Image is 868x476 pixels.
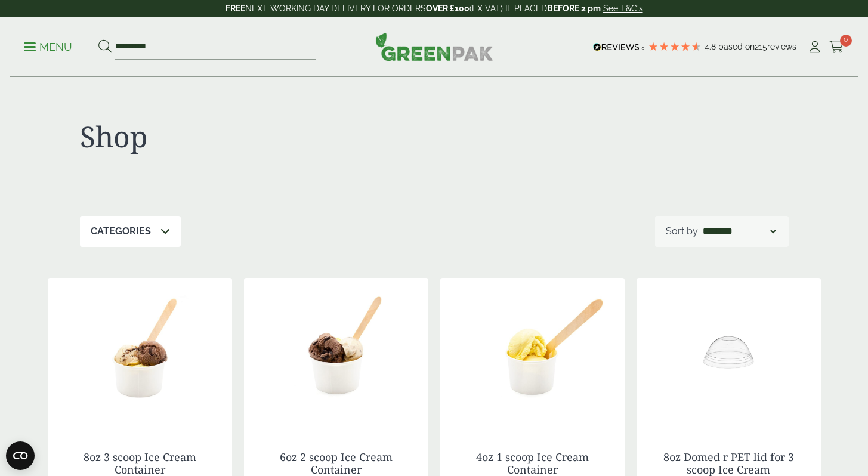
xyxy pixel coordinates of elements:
[440,278,625,427] img: 4oz 1 Scoop Ice Cream Container with Ice Cream
[426,4,469,13] strong: OVER £100
[807,41,822,53] i: My Account
[755,42,767,51] span: 215
[547,4,601,13] strong: BEFORE 2 pm
[593,43,645,51] img: REVIEWS.io
[840,35,852,47] span: 0
[648,41,702,52] div: 4.79 Stars
[244,278,428,427] img: 6oz 2 Scoop Ice Cream Container with Ice Cream
[24,40,72,54] p: Menu
[767,42,796,51] span: reviews
[829,41,844,53] i: Cart
[718,42,755,51] span: Based on
[48,278,232,427] img: 8oz 3 Scoop Ice Cream Container with Ice Cream
[226,4,245,13] strong: FREE
[375,32,493,61] img: GreenPak Supplies
[666,224,698,239] p: Sort by
[24,40,72,52] a: Menu
[637,278,821,427] img: 4oz Ice Cream lid
[91,224,151,239] p: Categories
[6,441,35,470] button: Open CMP widget
[700,224,778,239] select: Shop order
[80,119,434,154] h1: Shop
[705,42,718,51] span: 4.8
[603,4,643,13] a: See T&C's
[829,38,844,56] a: 0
